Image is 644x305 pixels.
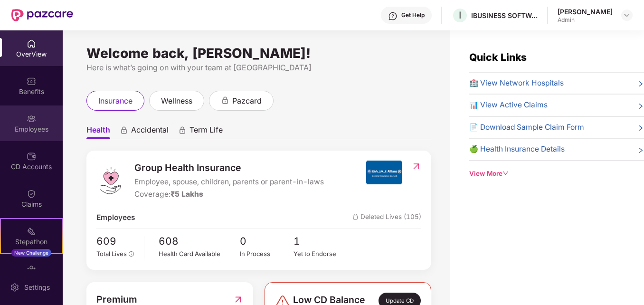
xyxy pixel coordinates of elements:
[352,212,421,223] span: Deleted Lives (105)
[469,77,564,89] span: 🏥 View Network Hospitals
[27,189,36,199] img: svg+xml;base64,PHN2ZyBpZD0iQ2xhaW0iIHhtbG5zPSJodHRwOi8vd3d3LnczLm9yZy8yMDAwL3N2ZyIgd2lkdGg9IjIwIi...
[96,212,135,223] span: Employees
[86,49,431,57] div: Welcome back, [PERSON_NAME]!
[411,162,421,171] img: RedirectIcon
[27,264,36,274] img: svg+xml;base64,PHN2ZyBpZD0iRW5kb3JzZW1lbnRzIiB4bWxucz0iaHR0cDovL3d3dy53My5vcmcvMjAwMC9zdmciIHdpZH...
[471,11,538,20] div: IBUSINESS SOFTWARE PRIVATE LIMITED
[170,190,203,199] span: ₹5 Lakhs
[27,39,36,48] img: svg+xml;base64,PHN2ZyBpZD0iSG9tZSIgeG1sbnM9Imh0dHA6Ly93d3cudzMub3JnLzIwMDAvc3ZnIiB3aWR0aD0iMjAiIG...
[558,7,613,16] div: [PERSON_NAME]
[134,189,324,200] div: Coverage:
[159,249,240,258] div: Health Card Available
[469,51,527,63] span: Quick Links
[134,176,324,188] span: Employee, spouse, children, parents or parent-in-laws
[11,9,73,21] img: New Pazcare Logo
[221,96,229,105] div: animation
[120,126,128,134] div: animation
[388,11,398,21] img: svg+xml;base64,PHN2ZyBpZD0iSGVscC0zMngzMiIgeG1sbnM9Imh0dHA6Ly93d3cudzMub3JnLzIwMDAvc3ZnIiB3aWR0aD...
[459,10,461,21] span: I
[96,233,137,249] span: 609
[401,11,425,19] div: Get Help
[232,95,262,107] span: pazcard
[558,16,613,24] div: Admin
[240,233,294,249] span: 0
[469,99,548,111] span: 📊 View Active Claims
[86,62,431,74] div: Here is what’s going on with your team at [GEOGRAPHIC_DATA]
[469,143,565,155] span: 🍏 Health Insurance Details
[469,122,584,133] span: 📄 Download Sample Claim Form
[27,114,36,124] img: svg+xml;base64,PHN2ZyBpZD0iRW1wbG95ZWVzIiB4bWxucz0iaHR0cDovL3d3dy53My5vcmcvMjAwMC9zdmciIHdpZHRoPS...
[134,161,324,175] span: Group Health Insurance
[294,249,348,258] div: Yet to Endorse
[1,237,62,247] div: Stepathon
[161,95,192,107] span: wellness
[11,249,51,257] div: New Challenge
[159,233,240,249] span: 608
[189,125,223,139] span: Term Life
[366,161,402,184] img: insurerIcon
[27,152,36,161] img: svg+xml;base64,PHN2ZyBpZD0iQ0RfQWNjb3VudHMiIGRhdGEtbmFtZT0iQ0QgQWNjb3VudHMiIHhtbG5zPSJodHRwOi8vd3...
[294,233,348,249] span: 1
[98,95,133,107] span: insurance
[131,125,169,139] span: Accidental
[27,76,36,86] img: svg+xml;base64,PHN2ZyBpZD0iQmVuZWZpdHMiIHhtbG5zPSJodHRwOi8vd3d3LnczLm9yZy8yMDAwL3N2ZyIgd2lkdGg9Ij...
[240,249,294,258] div: In Process
[502,170,509,177] span: down
[27,227,36,236] img: svg+xml;base64,PHN2ZyB4bWxucz0iaHR0cDovL3d3dy53My5vcmcvMjAwMC9zdmciIHdpZHRoPSIyMSIgaGVpZ2h0PSIyMC...
[129,251,134,257] span: info-circle
[21,283,53,292] div: Settings
[178,126,187,134] div: animation
[96,166,125,195] img: logo
[96,250,127,257] span: Total Lives
[469,169,644,179] div: View More
[10,283,19,292] img: svg+xml;base64,PHN2ZyBpZD0iU2V0dGluZy0yMHgyMCIgeG1sbnM9Imh0dHA6Ly93d3cudzMub3JnLzIwMDAvc3ZnIiB3aW...
[86,125,110,139] span: Health
[352,214,359,220] img: deleteIcon
[623,11,631,19] img: svg+xml;base64,PHN2ZyBpZD0iRHJvcGRvd24tMzJ4MzIiIHhtbG5zPSJodHRwOi8vd3d3LnczLm9yZy8yMDAwL3N2ZyIgd2...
